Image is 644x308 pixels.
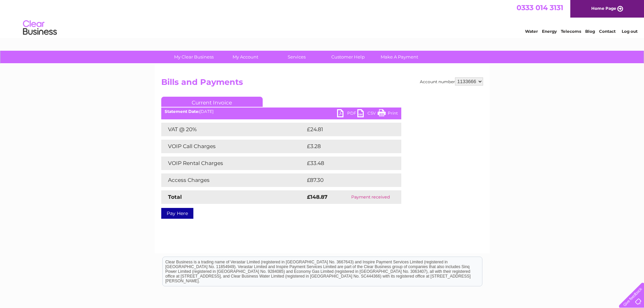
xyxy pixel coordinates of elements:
a: My Account [217,51,273,63]
img: logo.png [23,18,57,38]
a: Make A Payment [372,51,427,63]
div: [DATE] [161,109,401,114]
a: Telecoms [561,29,581,34]
a: My Clear Business [166,51,222,63]
td: VAT @ 20% [161,123,305,136]
strong: Total [168,194,182,200]
a: Pay Here [161,208,193,219]
a: 0333 014 3131 [517,3,563,12]
b: Statement Date: [165,109,199,114]
a: Services [269,51,325,63]
td: £24.81 [305,123,387,136]
td: Access Charges [161,173,305,187]
a: Water [525,29,538,34]
a: PDF [337,109,357,119]
a: Print [378,109,398,119]
td: £3.28 [305,140,385,153]
td: VOIP Rental Charges [161,157,305,170]
a: CSV [357,109,378,119]
strong: £148.87 [307,194,328,200]
div: Account number [420,77,483,86]
td: VOIP Call Charges [161,140,305,153]
div: Clear Business is a trading name of Verastar Limited (registered in [GEOGRAPHIC_DATA] No. 3667643... [163,4,482,33]
h2: Bills and Payments [161,77,483,90]
a: Energy [542,29,557,34]
td: £87.30 [305,173,387,187]
td: Payment received [340,190,401,204]
a: Blog [585,29,595,34]
td: £33.48 [305,157,388,170]
a: Customer Help [320,51,376,63]
a: Log out [622,29,638,34]
a: Current Invoice [161,97,263,107]
a: Contact [599,29,616,34]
